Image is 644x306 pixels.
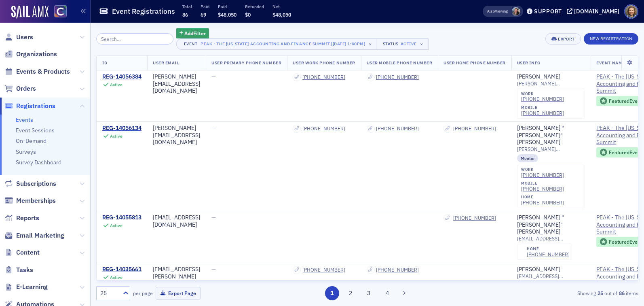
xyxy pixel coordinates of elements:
div: Active [110,82,122,87]
div: Active [401,41,417,47]
a: Surveys [16,148,36,155]
a: [PHONE_NUMBER] [521,110,564,116]
a: [PERSON_NAME] "[PERSON_NAME]" [PERSON_NAME] [517,214,585,236]
p: Refunded [245,4,264,9]
a: [PHONE_NUMBER] [453,215,496,221]
div: Status [382,41,399,47]
span: ID [102,60,107,66]
a: View Homepage [49,5,67,19]
div: Event [182,41,199,47]
a: Survey Dashboard [16,159,61,166]
button: Export [545,33,581,45]
span: Orders [16,84,36,93]
a: [PHONE_NUMBER] [376,74,419,80]
a: [PHONE_NUMBER] [376,125,419,132]
div: Mentor [517,154,538,162]
div: work [521,167,564,172]
img: SailAMX [54,5,67,18]
span: — [211,73,216,80]
div: Support [534,8,562,15]
span: $0 [245,11,251,18]
a: Email Marketing [4,231,64,240]
a: Event Sessions [16,127,55,134]
span: Tiffany Carson [512,7,520,16]
span: [PERSON_NAME][EMAIL_ADDRESS][DOMAIN_NAME] [517,146,585,152]
span: Memberships [16,196,56,205]
button: New Registration [584,33,638,45]
a: [PHONE_NUMBER] [521,172,564,178]
span: [EMAIL_ADDRESS][PERSON_NAME][DOMAIN_NAME] [517,273,585,279]
div: work [521,91,564,96]
span: [PERSON_NAME][EMAIL_ADDRESS][DOMAIN_NAME] [517,81,585,87]
div: mobile [521,105,564,110]
a: Events & Products [4,67,70,76]
div: Also [487,8,495,14]
a: Content [4,248,40,257]
span: User Mobile Phone Number [367,60,433,66]
div: mobile [521,181,564,186]
a: Subscriptions [4,179,56,188]
a: Organizations [4,50,57,59]
div: Featured Event [609,240,642,244]
button: 2 [343,286,357,300]
span: User Work Phone Number [293,60,355,66]
a: [PHONE_NUMBER] [302,74,345,80]
span: $48,050 [272,11,291,18]
button: EventPEAK - The [US_STATE] Accounting and Finance Summit [[DATE] 1:00pm]× [176,38,377,50]
div: [PERSON_NAME][EMAIL_ADDRESS][DOMAIN_NAME] [153,73,200,95]
p: Paid [201,4,209,9]
a: [PHONE_NUMBER] [527,251,570,257]
a: [PHONE_NUMBER] [302,125,345,132]
p: Paid [218,4,236,9]
a: [PHONE_NUMBER] [521,96,564,102]
span: Add Filter [184,30,206,37]
span: Registrations [16,102,55,110]
div: Active [110,134,122,139]
a: Memberships [4,196,56,205]
span: Event Name [596,60,625,66]
a: [PERSON_NAME] "[PERSON_NAME]" [PERSON_NAME] [517,125,585,146]
a: New Registration [584,34,638,42]
span: — [211,266,216,273]
a: [PHONE_NUMBER] [302,267,345,273]
span: 86 [182,11,188,18]
a: E-Learning [4,283,48,291]
a: [PERSON_NAME] [517,73,560,81]
p: Total [182,4,192,9]
a: [PHONE_NUMBER] [521,200,564,206]
div: REG-14055813 [102,214,141,221]
button: [DOMAIN_NAME] [567,8,622,14]
div: [EMAIL_ADDRESS][PERSON_NAME][DOMAIN_NAME] [153,266,200,287]
a: Events [16,116,33,123]
button: StatusActive× [376,38,429,50]
a: On-Demand [16,137,46,144]
div: [DOMAIN_NAME] [574,8,619,15]
strong: 25 [596,289,604,297]
a: [PHONE_NUMBER] [521,186,564,192]
button: AddFilter [176,28,209,38]
a: Registrations [4,102,55,110]
div: REG-14056384 [102,73,141,81]
label: per page [133,289,153,297]
a: REG-14056134 [102,125,141,132]
span: Profile [624,4,638,19]
span: User Home Phone Number [443,60,506,66]
div: [PERSON_NAME] [517,266,560,273]
span: [EMAIL_ADDRESS][DOMAIN_NAME] [517,236,585,242]
a: Tasks [4,266,33,274]
span: Subscriptions [16,179,56,188]
span: Events & Products [16,67,70,76]
div: PEAK - The [US_STATE] Accounting and Finance Summit [[DATE] 1:00pm] [201,40,365,48]
div: 25 [100,289,118,297]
